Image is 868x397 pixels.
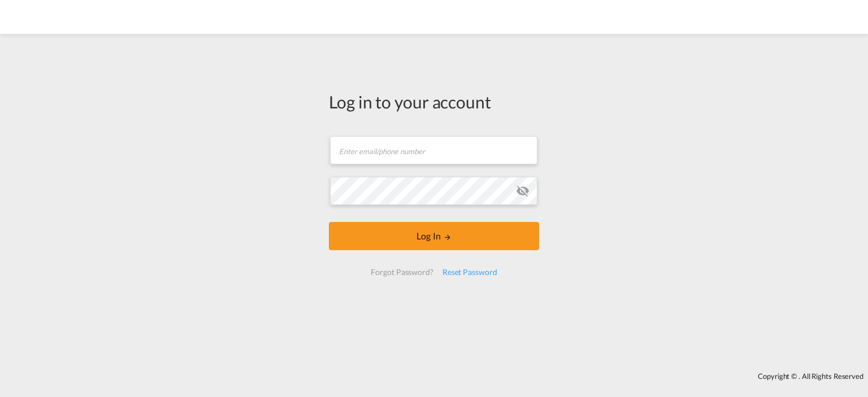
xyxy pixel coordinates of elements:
div: Reset Password [438,262,502,282]
md-icon: icon-eye-off [516,184,530,198]
div: Log in to your account [329,90,539,114]
button: LOGIN [329,222,539,250]
input: Enter email/phone number [330,136,537,164]
div: Forgot Password? [366,262,437,282]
